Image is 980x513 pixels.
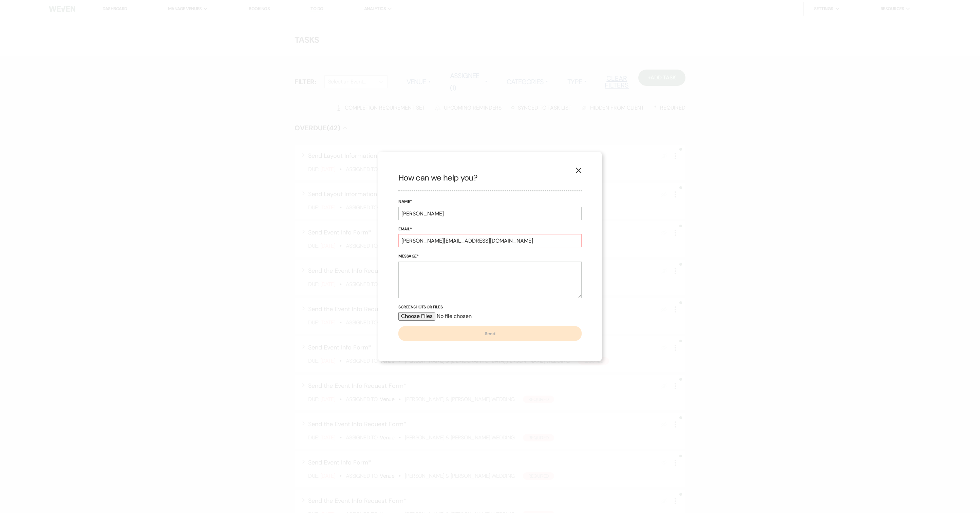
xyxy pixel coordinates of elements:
label: Screenshots or Files [398,304,582,311]
label: Message* [398,253,582,260]
h2: How can we help you? [398,172,582,184]
button: Send [398,326,582,341]
label: Name* [398,198,582,206]
label: Email* [398,226,582,233]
